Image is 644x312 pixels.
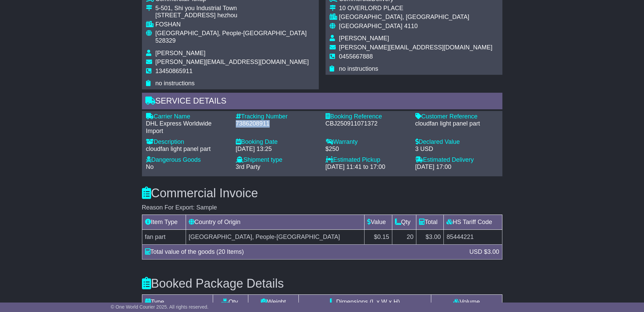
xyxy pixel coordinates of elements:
span: © One World Courier 2025. All rights reserved. [111,304,209,310]
div: Tracking Number [236,113,319,120]
div: Declared Value [415,138,498,146]
span: 4110 [404,23,418,29]
div: Warranty [326,138,409,146]
span: [GEOGRAPHIC_DATA], People-[GEOGRAPHIC_DATA] [155,30,307,37]
td: Weight [248,294,299,309]
td: Country of Origin [186,215,364,230]
div: DHL Express Worldwide Import [146,120,229,135]
div: $250 [326,146,409,153]
span: [GEOGRAPHIC_DATA] [339,23,402,29]
td: [GEOGRAPHIC_DATA], People-[GEOGRAPHIC_DATA] [186,230,364,245]
div: CBJ250911071372 [326,120,409,128]
div: Total value of the goods (20 Items) [142,247,466,257]
div: [DATE] 17:00 [415,163,498,171]
span: no instructions [339,65,378,72]
div: Booking Reference [326,113,409,120]
td: 85444221 [444,230,502,245]
div: [DATE] 11:41 to 17:00 [326,163,409,171]
td: Total [416,215,444,230]
td: $0.15 [365,230,392,245]
div: Estimated Delivery [415,156,498,164]
div: USD $3.00 [466,247,502,257]
span: 0455667888 [339,53,373,60]
h3: Commercial Invoice [142,186,502,200]
span: no instructions [155,80,195,87]
h3: Booked Package Details [142,277,502,290]
div: 10 OVERLORD PLACE [339,5,493,12]
div: Booking Date [236,138,319,146]
span: 528329 [155,37,176,44]
div: 3 USD [415,146,498,153]
div: 7386208911 [236,120,319,128]
div: Shipment type [236,156,319,164]
td: 20 [392,230,416,245]
div: cloudfan light panel part [415,120,498,128]
td: $3.00 [416,230,444,245]
td: Volume [431,294,502,309]
td: fan part [142,230,186,245]
span: [PERSON_NAME][EMAIL_ADDRESS][DOMAIN_NAME] [155,59,309,65]
div: Customer Reference [415,113,498,120]
span: [PERSON_NAME] [339,35,389,42]
div: Description [146,138,229,146]
span: [PERSON_NAME] [155,50,206,57]
span: No [146,163,154,170]
span: 13450865911 [155,68,193,74]
td: Qty. [213,294,248,309]
div: Estimated Pickup [326,156,409,164]
div: FOSHAN [155,21,315,28]
div: cloudfan light panel part [146,146,229,153]
div: Dangerous Goods [146,156,229,164]
div: Carrier Name [146,113,229,120]
div: [DATE] 13:25 [236,146,319,153]
div: [STREET_ADDRESS] hezhou [155,12,315,19]
div: Reason For Export: Sample [142,204,502,211]
td: Item Type [142,215,186,230]
span: [PERSON_NAME][EMAIL_ADDRESS][DOMAIN_NAME] [339,44,493,51]
span: 3rd Party [236,163,261,170]
td: HS Tariff Code [444,215,502,230]
div: 5-501, Shi you Industrial Town [155,5,315,12]
td: Value [365,215,392,230]
td: Type [142,294,213,309]
div: [GEOGRAPHIC_DATA], [GEOGRAPHIC_DATA] [339,14,493,21]
td: Dimensions (L x W x H) [299,294,431,309]
td: Qty [392,215,416,230]
div: Service Details [142,93,502,111]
